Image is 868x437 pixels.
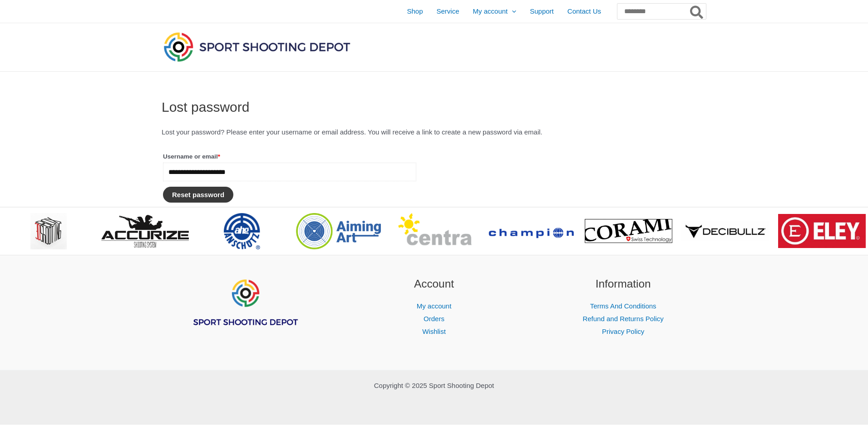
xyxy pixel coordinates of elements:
span: > [854,220,863,229]
a: Privacy Policy [602,328,644,335]
label: Username or email [163,150,416,163]
a: Orders [424,315,444,323]
a: Refund and Returns Policy [582,315,663,323]
h2: Information [540,276,706,293]
a: Terms And Conditions [590,302,656,310]
p: Copyright © 2025 Sport Shooting Depot [162,379,706,392]
aside: Footer Widget 3 [540,276,706,338]
nav: Information [540,300,706,338]
aside: Footer Widget 1 [162,276,328,349]
img: brand logo [778,214,866,248]
img: Sport Shooting Depot [162,30,352,64]
button: Search [688,4,706,19]
h1: Lost password [162,99,706,115]
button: Reset password [163,187,233,203]
nav: Account [351,300,518,338]
aside: Footer Widget 2 [351,276,518,338]
p: Lost your password? Please enter your username or email address. You will receive a link to creat... [162,126,706,139]
a: Wishlist [422,328,446,335]
h2: Account [351,276,518,293]
a: My account [417,302,452,310]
